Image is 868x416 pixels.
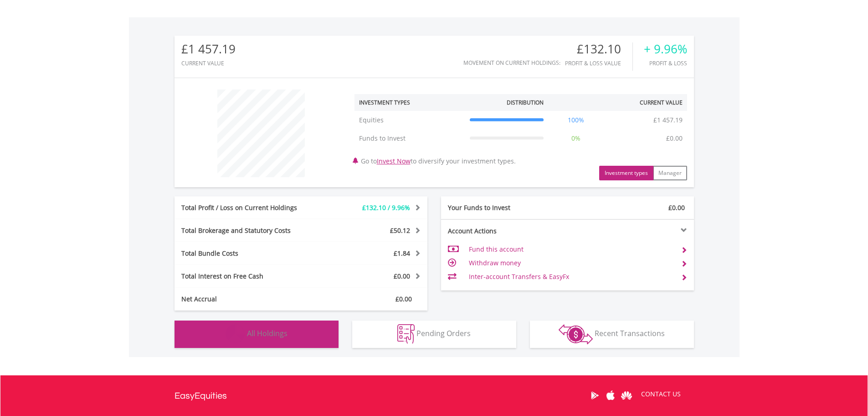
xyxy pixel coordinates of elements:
button: All Holdings [175,321,339,348]
a: Invest Now [377,157,411,165]
td: Inter-account Transfers & EasyFx [469,270,673,284]
span: Pending Orders [416,328,471,338]
div: £132.10 [565,42,632,56]
div: Total Interest on Free Cash [175,272,322,281]
div: £1 457.19 [181,42,236,56]
div: Your Funds to Invest [441,203,568,212]
button: Recent Transactions [530,321,694,348]
span: £50.12 [390,226,410,235]
button: Investment types [599,166,653,180]
div: Account Actions [441,226,568,236]
td: Equities [354,111,465,129]
span: £0.00 [394,272,410,280]
td: 100% [548,111,604,129]
span: All Holdings [247,328,288,338]
th: Current Value [604,94,687,111]
td: Fund this account [469,242,673,256]
div: Net Accrual [175,295,322,304]
span: £1.84 [394,249,410,258]
div: Go to to diversify your investment types. [348,85,694,180]
div: Profit & Loss Value [565,60,632,66]
div: CURRENT VALUE [181,60,236,66]
span: £0.00 [395,295,412,303]
img: holdings-wht.png [226,324,245,344]
img: pending_instructions-wht.png [397,324,415,344]
td: 0% [548,129,604,147]
div: Total Profit / Loss on Current Holdings [175,203,322,212]
div: Profit & Loss [644,60,687,66]
img: transactions-zar-wht.png [559,324,593,344]
th: Investment Types [354,94,465,111]
div: Total Bundle Costs [175,249,322,258]
a: CONTACT US [635,381,687,407]
a: Google Play [587,381,603,410]
div: Total Brokerage and Statutory Costs [175,226,322,235]
div: Movement on Current Holdings: [463,60,560,66]
button: Manager [653,166,687,180]
a: Apple [603,381,619,410]
td: Funds to Invest [354,129,465,147]
div: + 9.96% [644,42,687,56]
span: £0.00 [668,203,685,212]
td: £1 457.19 [649,111,687,129]
span: £132.10 / 9.96% [362,203,410,212]
span: Recent Transactions [595,328,665,338]
button: Pending Orders [352,321,516,348]
td: Withdraw money [469,256,673,270]
div: Distribution [507,99,544,106]
a: Huawei [619,381,635,410]
td: £0.00 [662,129,687,147]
